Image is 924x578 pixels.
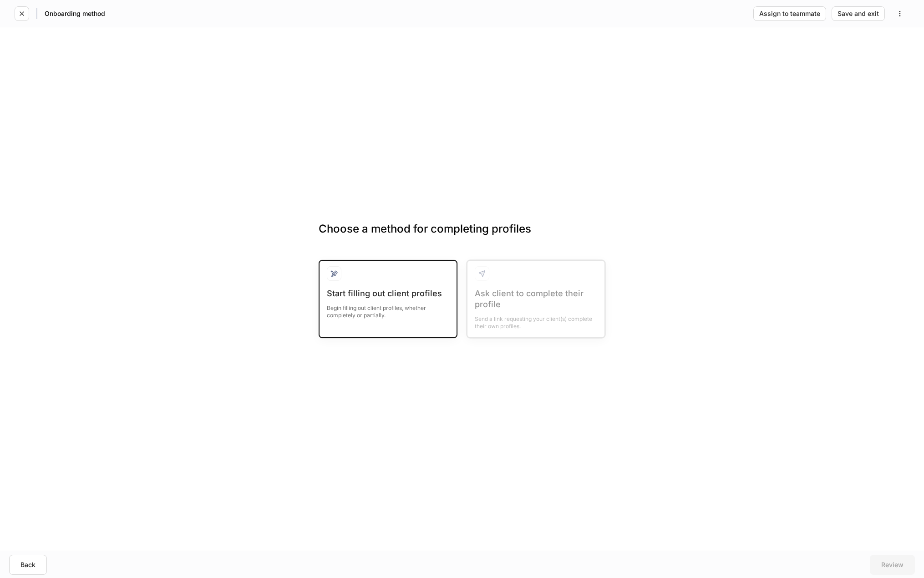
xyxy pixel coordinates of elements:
[20,562,36,568] div: Back
[759,10,820,17] div: Assign to teammate
[753,6,826,21] button: Assign to teammate
[327,299,449,319] div: Begin filling out client profiles, whether completely or partially.
[838,10,879,17] div: Save and exit
[45,9,105,18] h5: Onboarding method
[9,555,47,575] button: Back
[327,288,449,299] div: Start filling out client profiles
[319,222,605,251] h3: Choose a method for completing profiles
[832,6,885,21] button: Save and exit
